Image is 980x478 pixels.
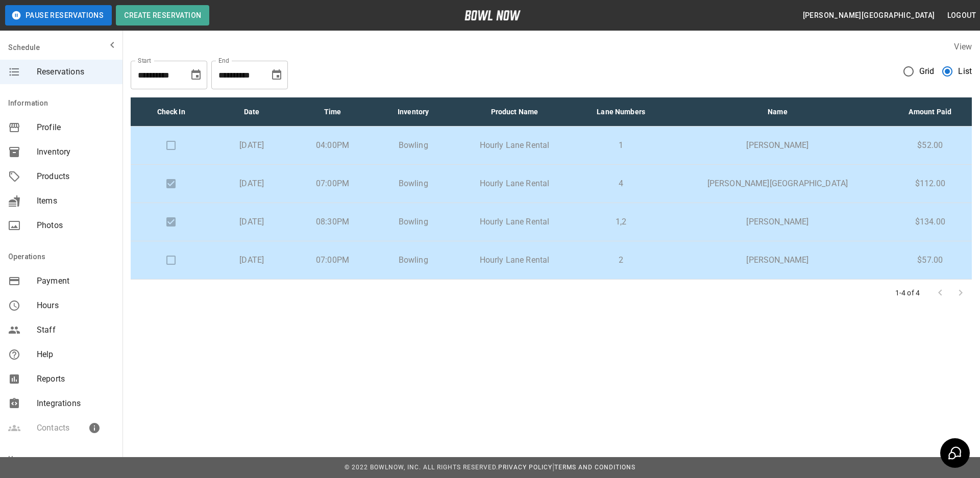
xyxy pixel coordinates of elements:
[583,216,658,228] p: 1,2
[211,97,292,127] th: Date
[454,97,575,127] th: Product Name
[37,275,114,287] span: Payment
[799,6,939,25] button: [PERSON_NAME][GEOGRAPHIC_DATA]
[462,139,567,152] p: Hourly Lane Rental
[464,10,521,20] img: logo
[583,139,658,152] p: 1
[954,42,972,52] label: View
[373,97,454,127] th: Inventory
[919,65,935,78] span: Grid
[219,178,284,190] p: [DATE]
[381,139,446,152] p: Bowling
[300,216,364,228] p: 08:30PM
[889,97,972,127] th: Amount Paid
[498,464,552,471] a: Privacy Policy
[37,348,114,361] span: Help
[554,464,635,471] a: Terms and Conditions
[186,65,206,85] button: Choose date, selected date is Aug 30, 2025
[583,178,658,190] p: 4
[37,373,114,385] span: Reports
[37,121,114,134] span: Profile
[381,254,446,266] p: Bowling
[219,216,284,228] p: [DATE]
[292,97,373,127] th: Time
[37,397,114,410] span: Integrations
[675,254,880,266] p: [PERSON_NAME]
[131,97,211,127] th: Check In
[219,254,284,266] p: [DATE]
[116,5,209,26] button: Create Reservation
[219,139,284,152] p: [DATE]
[462,254,567,266] p: Hourly Lane Rental
[675,216,880,228] p: [PERSON_NAME]
[300,139,364,152] p: 04:00PM
[897,178,964,190] p: $112.00
[381,216,446,228] p: Bowling
[958,65,972,78] span: List
[462,216,567,228] p: Hourly Lane Rental
[37,299,114,312] span: Hours
[300,254,364,266] p: 07:00PM
[943,6,980,25] button: Logout
[675,139,880,152] p: [PERSON_NAME]
[37,170,114,183] span: Products
[575,97,667,127] th: Lane Numbers
[583,254,658,266] p: 2
[897,254,964,266] p: $57.00
[37,146,114,158] span: Inventory
[300,178,364,190] p: 07:00PM
[37,324,114,336] span: Staff
[381,178,446,190] p: Bowling
[37,66,114,78] span: Reservations
[675,178,880,190] p: [PERSON_NAME][GEOGRAPHIC_DATA]
[667,97,888,127] th: Name
[37,195,114,207] span: Items
[462,178,567,190] p: Hourly Lane Rental
[266,65,287,85] button: Choose date, selected date is Sep 30, 2025
[895,288,920,298] p: 1-4 of 4
[5,5,112,26] button: Pause Reservations
[897,139,964,152] p: $52.00
[345,464,498,471] span: © 2022 BowlNow, Inc. All Rights Reserved.
[897,216,964,228] p: $134.00
[37,219,114,232] span: Photos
